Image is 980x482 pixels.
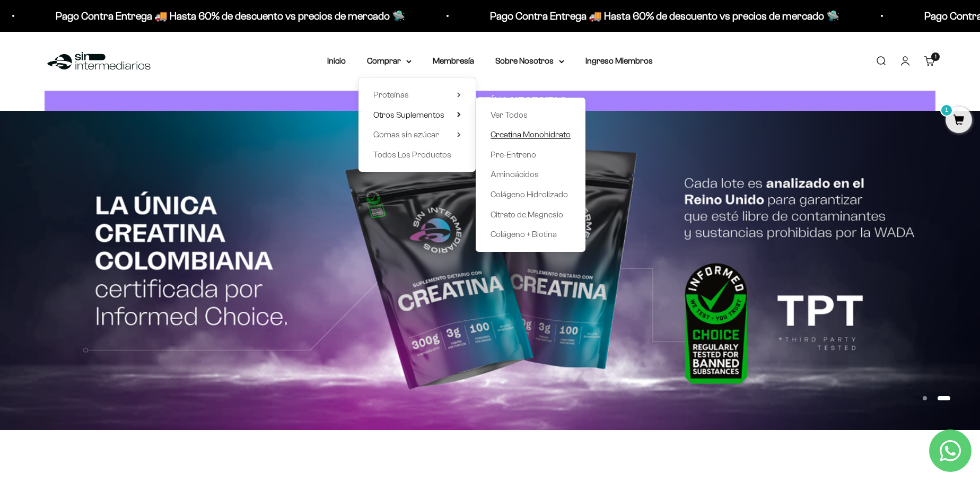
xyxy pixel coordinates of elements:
[491,188,571,201] a: Colágeno Hidrolizado
[373,110,444,119] span: Otros Suplementos
[373,148,461,162] a: Todos Los Productos
[491,230,557,239] span: Colágeno + Biotina
[491,208,571,222] a: Citrato de Magnesio
[373,108,461,122] summary: Otros Suplementos
[495,54,564,68] summary: Sobre Nosotros
[373,150,451,159] span: Todos Los Productos
[491,227,571,241] a: Colágeno + Biotina
[373,88,461,102] summary: Proteínas
[491,130,571,139] span: Creatina Monohidrato
[585,56,653,65] a: Ingreso Miembros
[491,150,536,159] span: Pre-Entreno
[327,56,346,65] a: Inicio
[491,190,568,199] span: Colágeno Hidrolizado
[491,210,563,219] span: Citrato de Magnesio
[935,54,937,59] span: 1
[491,110,528,119] span: Ver Todos
[303,7,652,24] p: Pago Contra Entrega 🚚 Hasta 60% de descuento vs precios de mercado 🛸
[491,170,539,179] span: Aminoácidos
[491,148,571,162] a: Pre-Entreno
[367,54,412,68] summary: Comprar
[946,115,972,127] a: 1
[45,91,935,111] a: CUANTA PROTEÍNA NECESITAS
[940,104,953,117] mark: 1
[491,108,571,122] a: Ver Todos
[491,168,571,181] a: Aminoácidos
[373,90,409,99] span: Proteínas
[433,56,474,65] a: Membresía
[373,130,439,139] span: Gomas sin azúcar
[373,128,461,142] summary: Gomas sin azúcar
[491,128,571,142] a: Creatina Monohidrato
